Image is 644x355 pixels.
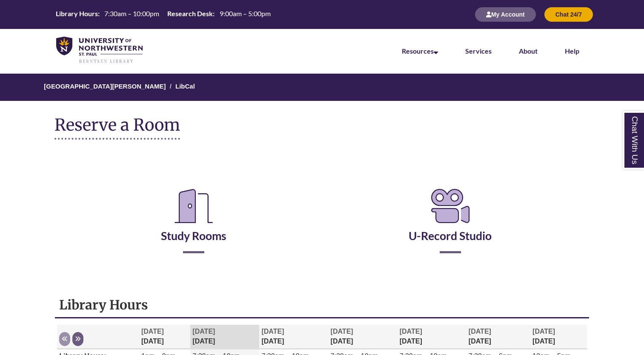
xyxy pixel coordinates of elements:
button: Previous week [59,332,70,346]
th: Library Hours: [52,9,101,18]
span: [DATE] [400,328,422,335]
a: My Account [475,11,536,18]
span: [DATE] [331,328,353,335]
a: Help [565,47,579,55]
a: Study Rooms [161,208,226,243]
span: [DATE] [469,328,491,335]
a: Services [465,47,492,55]
th: [DATE] [190,325,259,349]
a: Resources [402,47,438,55]
table: Hours Today [52,9,274,19]
span: [DATE] [261,328,284,335]
span: [DATE] [192,328,215,335]
th: [DATE] [530,325,587,349]
span: 9:00am – 5:00pm [220,9,271,17]
nav: Breadcrumb [54,74,589,101]
button: Chat 24/7 [544,7,593,22]
span: [DATE] [141,328,164,335]
span: 7:30am – 10:00pm [104,9,159,17]
th: [DATE] [467,325,530,349]
span: [DATE] [532,328,555,335]
th: [DATE] [139,325,190,349]
th: [DATE] [259,325,328,349]
th: [DATE] [398,325,467,349]
th: Research Desk: [164,9,216,18]
a: About [519,47,538,55]
a: Hours Today [52,9,274,20]
h1: Reserve a Room [54,116,180,140]
a: [GEOGRAPHIC_DATA][PERSON_NAME] [44,83,166,90]
a: LibCal [175,83,195,90]
button: My Account [475,7,536,22]
button: Next week [72,332,83,346]
img: UNWSP Library Logo [56,37,143,64]
th: [DATE] [329,325,398,349]
a: U-Record Studio [409,208,492,243]
a: Chat 24/7 [544,11,593,18]
div: Reserve a Room [54,161,589,278]
h1: Library Hours [59,297,584,313]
